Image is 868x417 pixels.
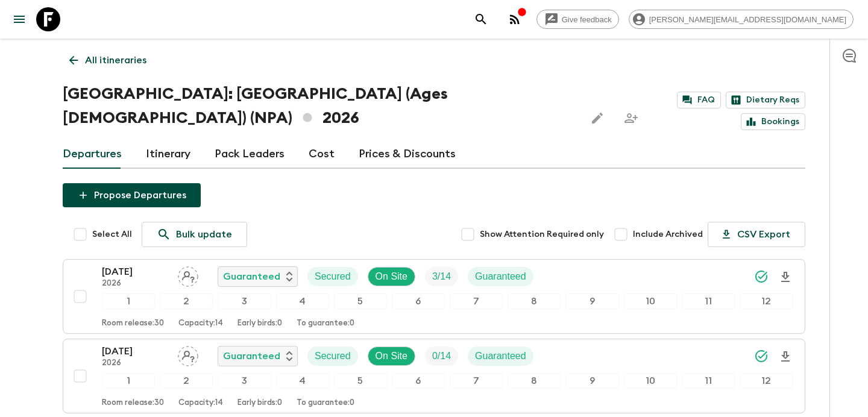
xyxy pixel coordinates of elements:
[102,279,168,289] p: 2026
[85,53,146,67] p: All itineraries
[450,373,503,389] div: 7
[624,293,677,309] div: 10
[359,140,456,169] a: Prices & Discounts
[740,373,793,389] div: 12
[237,398,282,408] p: Early birds: 0
[102,344,168,359] p: [DATE]
[178,398,223,408] p: Capacity: 14
[142,222,247,247] a: Bulk update
[276,293,329,309] div: 4
[63,183,201,207] button: Propose Departures
[160,293,213,309] div: 2
[741,113,805,130] a: Bookings
[450,293,503,309] div: 7
[392,293,445,309] div: 6
[368,267,415,286] div: On Site
[218,293,271,309] div: 3
[677,92,721,108] a: FAQ
[237,319,282,328] p: Early birds: 0
[92,228,132,240] span: Select All
[536,10,619,29] a: Give feedback
[425,267,458,286] div: Trip Fill
[619,106,643,130] span: Share this itinerary
[376,349,407,363] p: On Site
[178,350,198,359] span: Assign pack leader
[508,293,561,309] div: 8
[315,349,351,363] p: Secured
[565,293,618,309] div: 9
[7,7,31,31] button: menu
[432,349,451,363] p: 0 / 14
[682,293,735,309] div: 11
[218,373,271,389] div: 3
[63,259,805,334] button: [DATE]2026Assign pack leaderGuaranteedSecuredOn SiteTrip FillGuaranteed123456789101112Room releas...
[508,373,561,389] div: 8
[297,319,354,328] p: To guarantee: 0
[178,319,223,328] p: Capacity: 14
[223,349,280,363] p: Guaranteed
[740,293,793,309] div: 12
[475,349,526,363] p: Guaranteed
[102,359,168,368] p: 2026
[708,222,805,247] button: CSV Export
[146,140,190,169] a: Itinerary
[307,346,358,366] div: Secured
[726,92,805,108] a: Dietary Reqs
[475,269,526,284] p: Guaranteed
[643,15,853,24] span: [PERSON_NAME][EMAIL_ADDRESS][DOMAIN_NAME]
[223,269,280,284] p: Guaranteed
[178,270,198,280] span: Assign pack leader
[633,228,703,240] span: Include Archived
[754,349,769,363] svg: Synced Successfully
[334,293,387,309] div: 5
[309,140,335,169] a: Cost
[624,373,677,389] div: 10
[315,269,351,284] p: Secured
[754,269,769,284] svg: Synced Successfully
[555,15,618,24] span: Give feedback
[63,339,805,413] button: [DATE]2026Assign pack leaderGuaranteedSecuredOn SiteTrip FillGuaranteed123456789101112Room releas...
[425,346,458,366] div: Trip Fill
[565,373,618,389] div: 9
[63,48,153,72] a: All itineraries
[63,82,576,130] h1: [GEOGRAPHIC_DATA]: [GEOGRAPHIC_DATA] (Ages [DEMOGRAPHIC_DATA]) (NPA) 2026
[176,227,232,242] p: Bulk update
[778,270,793,284] svg: Download Onboarding
[63,140,122,169] a: Departures
[629,10,854,29] div: [PERSON_NAME][EMAIL_ADDRESS][DOMAIN_NAME]
[480,228,604,240] span: Show Attention Required only
[102,319,164,328] p: Room release: 30
[334,373,387,389] div: 5
[102,293,155,309] div: 1
[432,269,451,284] p: 3 / 14
[469,7,493,31] button: search adventures
[276,373,329,389] div: 4
[102,373,155,389] div: 1
[215,140,285,169] a: Pack Leaders
[376,269,407,284] p: On Site
[297,398,354,408] p: To guarantee: 0
[682,373,735,389] div: 11
[102,398,164,408] p: Room release: 30
[392,373,445,389] div: 6
[102,265,168,279] p: [DATE]
[307,267,358,286] div: Secured
[778,350,793,364] svg: Download Onboarding
[368,346,415,366] div: On Site
[160,373,213,389] div: 2
[585,106,609,130] button: Edit this itinerary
